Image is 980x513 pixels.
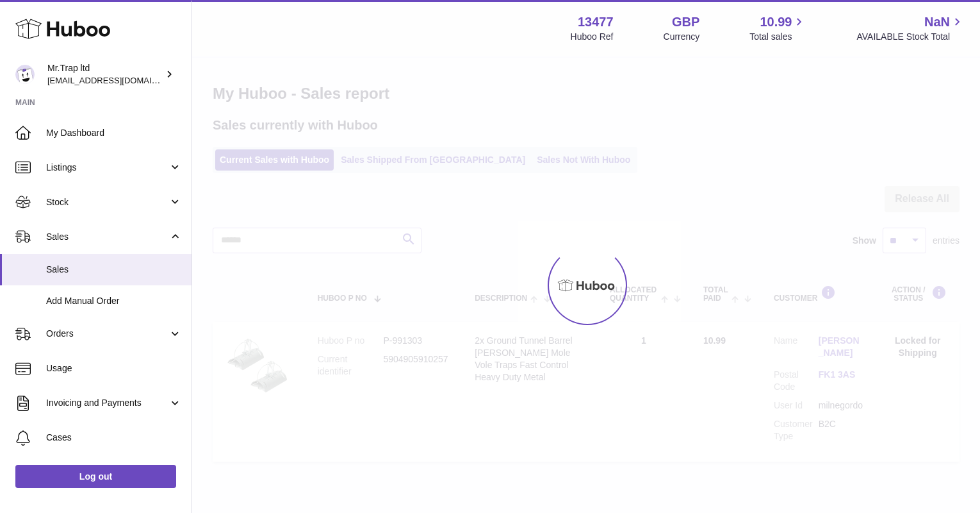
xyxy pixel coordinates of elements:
[664,31,700,43] div: Currency
[46,397,168,409] span: Invoicing and Payments
[46,162,168,174] span: Listings
[760,13,792,31] span: 10.99
[856,13,965,43] a: NaN AVAILABLE Stock Total
[15,65,35,84] img: office@grabacz.eu
[672,13,699,31] strong: GBP
[856,31,965,43] span: AVAILABLE Stock Total
[924,13,950,31] span: NaN
[46,127,182,139] span: My Dashboard
[46,362,182,374] span: Usage
[578,13,614,31] strong: 13477
[46,328,168,340] span: Orders
[46,264,182,276] span: Sales
[46,432,182,444] span: Cases
[749,13,806,43] a: 10.99 Total sales
[47,62,163,87] div: Mr.Trap ltd
[749,31,806,43] span: Total sales
[15,465,176,488] a: Log out
[46,231,168,243] span: Sales
[46,196,168,208] span: Stock
[46,295,182,307] span: Add Manual Order
[47,75,188,85] span: [EMAIL_ADDRESS][DOMAIN_NAME]
[571,31,614,43] div: Huboo Ref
